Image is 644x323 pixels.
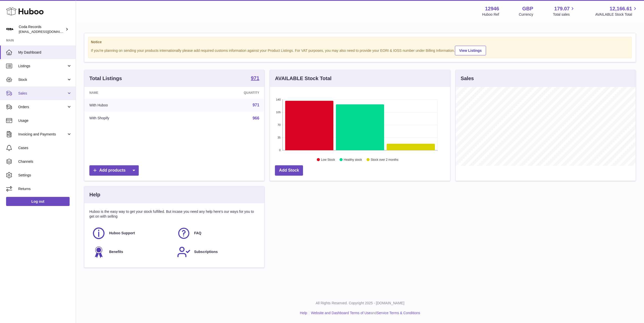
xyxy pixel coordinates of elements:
a: FAQ [177,226,257,240]
span: Cases [18,146,72,150]
a: Service Terms & Conditions [377,311,420,315]
a: Subscriptions [177,245,257,259]
text: 0 [279,149,281,152]
text: 105 [276,111,280,114]
span: My Dashboard [18,50,72,55]
strong: 12946 [485,5,499,12]
a: 971 [251,76,259,82]
a: Benefits [92,245,172,259]
a: 179.07 Total sales [553,5,575,17]
th: Name [84,87,182,99]
strong: 971 [251,76,259,81]
span: Stock [18,77,67,82]
text: 140 [276,98,280,101]
a: Help [300,311,307,315]
a: Add products [89,165,139,176]
span: Usage [18,118,72,123]
span: Channels [18,159,72,164]
div: Huboo Ref [482,12,499,17]
strong: GBP [522,5,533,12]
strong: Notice [91,40,629,44]
text: Low Stock [321,158,335,161]
p: All Rights Reserved. Copyright 2025 - [DOMAIN_NAME] [80,301,640,306]
td: With Shopify [84,112,182,125]
div: Currency [519,12,533,17]
a: Huboo Support [92,226,172,240]
a: View Listings [455,46,486,55]
span: FAQ [194,231,202,236]
span: [EMAIL_ADDRESS][DOMAIN_NAME] [19,30,74,34]
td: With Huboo [84,99,182,112]
h3: Total Listings [89,75,122,82]
span: Settings [18,173,72,178]
span: 12,166.61 [610,5,632,12]
span: Sales [18,91,67,96]
a: Log out [6,197,70,206]
img: haz@pcatmedia.com [6,26,14,33]
text: Stock over 2 months [371,158,398,161]
a: Add Stock [275,165,303,176]
span: Subscriptions [194,249,218,254]
span: Invoicing and Payments [18,132,67,137]
p: Huboo is the easy way to get your stock fulfilled. But incase you need any help here's our ways f... [89,209,259,219]
li: and [309,311,420,315]
span: Listings [18,64,67,68]
div: Coda Records [19,25,64,34]
div: If you're planning on sending your products internationally please add required customs informati... [91,45,629,55]
span: Benefits [109,249,123,254]
span: Total sales [553,12,575,17]
span: Returns [18,187,72,191]
span: Orders [18,105,67,109]
a: 966 [253,116,259,120]
a: 971 [253,103,259,107]
text: 70 [278,123,281,126]
text: 35 [278,136,281,139]
span: 179.07 [554,5,570,12]
a: Website and Dashboard Terms of Use [311,311,371,315]
h3: AVAILABLE Stock Total [275,75,331,82]
span: Huboo Support [109,231,135,236]
h3: Sales [461,75,474,82]
span: AVAILABLE Stock Total [595,12,638,17]
th: Quantity [182,87,265,99]
text: Healthy stock [344,158,362,161]
a: 12,166.61 AVAILABLE Stock Total [595,5,638,17]
h3: Help [89,191,100,198]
